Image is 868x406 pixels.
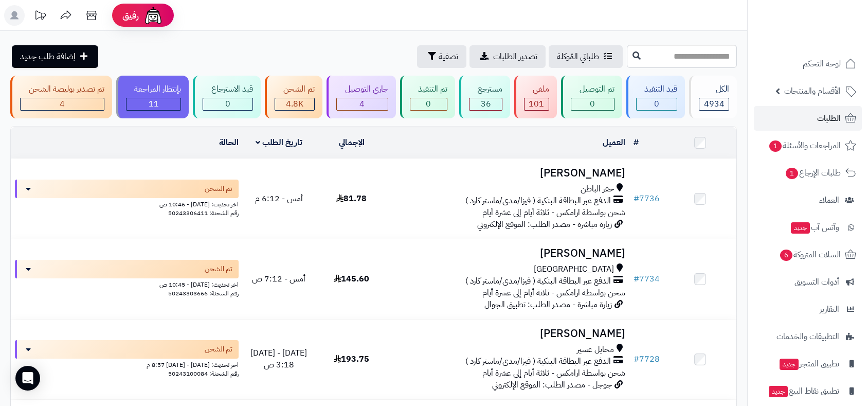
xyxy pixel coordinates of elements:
span: أمس - 6:12 م [255,192,303,205]
a: الحالة [219,136,239,149]
span: شحن بواسطة ارامكس - ثلاثة أيام إلى عشرة أيام [482,287,625,299]
div: 0 [571,98,614,110]
span: # [634,192,639,205]
span: جديد [780,359,799,370]
span: تم الشحن [205,264,232,274]
span: إضافة طلب جديد [20,50,76,63]
a: بإنتظار المراجعة 11 [114,76,191,118]
div: اخر تحديث: [DATE] - 10:45 ص [15,278,239,289]
span: المراجعات والأسئلة [768,138,841,153]
a: تصدير الطلبات [469,45,546,68]
span: محايل عسير [577,344,614,356]
span: جديد [791,222,810,234]
span: تصفية [439,50,458,63]
span: زيارة مباشرة - مصدر الطلب: الموقع الإلكتروني [477,218,612,231]
span: الدفع عبر البطاقة البنكية ( فيزا/مدى/ماستر كارد ) [465,356,611,367]
span: الدفع عبر البطاقة البنكية ( فيزا/مدى/ماستر كارد ) [465,195,611,207]
span: تصدير الطلبات [493,50,537,63]
span: [GEOGRAPHIC_DATA] [534,263,614,275]
div: Open Intercom Messenger [15,366,40,391]
span: # [634,353,639,365]
div: 4 [21,98,104,110]
a: #7736 [634,192,660,205]
span: تم الشحن [205,344,232,355]
a: طلبات الإرجاع1 [754,161,862,185]
a: قيد الاسترجاع 0 [191,76,263,118]
a: المراجعات والأسئلة1 [754,133,862,158]
span: الطلبات [817,111,841,126]
span: 36 [481,98,491,110]
div: ملغي [524,83,549,95]
div: 11 [126,98,181,110]
span: رقم الشحنة: 50243306411 [168,208,239,218]
div: 36 [469,98,502,110]
span: 81.78 [336,192,367,205]
span: العملاء [819,193,839,207]
div: 0 [637,98,677,110]
a: العملاء [754,188,862,213]
a: التطبيقات والخدمات [754,324,862,349]
a: ملغي 101 [512,76,559,118]
div: اخر تحديث: [DATE] - 10:46 ص [15,198,239,209]
span: جديد [769,386,788,397]
div: تم الشحن [275,83,315,95]
span: [DATE] - [DATE] 3:18 ص [250,347,307,371]
a: تطبيق نقاط البيعجديد [754,379,862,403]
div: تم التوصيل [571,83,614,95]
span: 6 [780,250,792,261]
div: 4777 [275,98,314,110]
a: العميل [603,136,625,149]
span: رقم الشحنة: 50243303666 [168,289,239,298]
span: 4 [60,98,65,110]
span: السلات المتروكة [779,248,841,262]
span: 4934 [704,98,725,110]
div: تم التنفيذ [410,83,448,95]
a: الطلبات [754,106,862,131]
a: تحديثات المنصة [27,5,53,28]
span: وآتس آب [790,220,839,235]
a: #7734 [634,273,660,285]
span: 1 [786,168,798,179]
h3: [PERSON_NAME] [392,328,625,340]
div: 0 [203,98,252,110]
a: الإجمالي [339,136,365,149]
span: حفر الباطن [581,183,614,195]
span: الأقسام والمنتجات [784,84,841,98]
a: تم تصدير بوليصة الشحن 4 [8,76,114,118]
span: الدفع عبر البطاقة البنكية ( فيزا/مدى/ماستر كارد ) [465,275,611,287]
img: logo-2.png [798,27,858,49]
span: 4.8K [286,98,303,110]
a: تطبيق المتجرجديد [754,351,862,376]
div: تم تصدير بوليصة الشحن [20,83,104,95]
span: رفيق [122,9,139,22]
div: بإنتظار المراجعة [126,83,182,95]
a: الكل4934 [687,76,739,118]
div: 4 [337,98,388,110]
span: لوحة التحكم [803,57,841,71]
span: طلباتي المُوكلة [557,50,599,63]
a: طلباتي المُوكلة [549,45,623,68]
span: رقم الشحنة: 50243100084 [168,369,239,378]
h3: [PERSON_NAME] [392,167,625,179]
div: الكل [699,83,729,95]
span: التقارير [820,302,839,316]
div: اخر تحديث: [DATE] - [DATE] 8:57 م [15,359,239,369]
span: 4 [359,98,365,110]
span: تم الشحن [205,184,232,194]
a: تم التنفيذ 0 [398,76,458,118]
span: 0 [225,98,230,110]
div: قيد التنفيذ [636,83,678,95]
img: ai-face.png [143,5,164,26]
div: جاري التوصيل [336,83,388,95]
a: أدوات التسويق [754,270,862,294]
div: مسترجع [469,83,502,95]
a: تاريخ الطلب [256,136,302,149]
span: 0 [590,98,595,110]
h3: [PERSON_NAME] [392,248,625,259]
a: السلات المتروكة6 [754,242,862,267]
div: قيد الاسترجاع [203,83,253,95]
a: وآتس آبجديد [754,215,862,240]
a: جاري التوصيل 4 [324,76,398,118]
span: زيارة مباشرة - مصدر الطلب: تطبيق الجوال [484,298,612,311]
span: تطبيق المتجر [779,357,839,371]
